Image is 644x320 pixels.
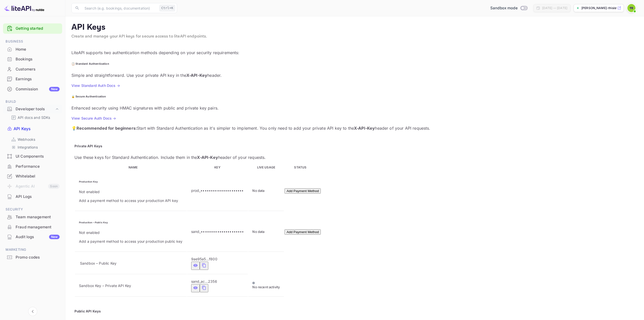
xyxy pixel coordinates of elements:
[285,188,321,194] button: Add Payment Method
[49,87,60,91] div: New
[3,171,62,181] a: Whitelabel
[248,165,284,170] th: LIVE USAGE
[79,239,183,244] p: Add a payment method to access your production public key
[3,162,62,171] a: Performance
[3,253,62,262] a: Promo codes
[7,122,61,136] a: API Keys
[3,84,62,94] div: CommissionNew
[3,232,62,241] a: Audit logsNew
[354,126,375,131] strong: X-API-Key
[16,76,60,82] div: Earnings
[79,221,183,224] h6: Production – Public Key
[16,26,60,31] a: Getting started
[581,6,616,10] p: [PERSON_NAME]-thisistimeads-com-...
[3,207,62,212] span: Security
[79,283,131,288] span: Sandbox Key – Private API Key
[16,214,60,220] div: Team management
[187,165,248,170] th: KEY
[3,247,62,253] span: Marketing
[3,23,62,34] div: Getting started
[74,164,321,297] table: private api keys table
[16,234,60,240] div: Audit logs
[252,285,280,289] span: No recent activity
[186,73,207,78] strong: X-API-Key
[252,189,264,193] span: No data
[16,56,60,62] div: Bookings
[79,189,183,194] div: Not enabled
[74,309,635,314] h5: Public API Keys
[71,83,120,88] a: View Standard Auth Docs →
[285,229,321,235] button: Add Payment Method
[18,145,38,150] p: Integrations
[3,45,62,54] a: Home
[49,235,60,239] div: New
[18,115,50,120] p: API docs and SDKs
[71,62,638,66] h6: 📋 Standard Authentication
[3,64,62,74] a: Customers
[16,164,60,169] div: Performance
[16,255,60,260] div: Promo codes
[3,222,62,232] div: Fraud management
[191,229,244,234] p: sand_•••••••••••••••••••••
[76,126,137,131] strong: Recommended for beginners:
[71,125,638,131] p: 💡 Start with Standard Authentication as it's simpler to implement. You only need to add your priv...
[16,154,60,159] div: UI Components
[3,253,62,262] div: Promo codes
[3,152,62,161] a: UI Components
[11,137,58,142] a: Webhooks
[3,212,62,222] div: Team management
[3,99,62,104] span: Build
[3,232,62,242] div: Audit logsNew
[3,84,62,94] a: CommissionNew
[75,165,187,170] th: NAME
[3,171,62,181] div: Whitelabel
[488,5,529,11] div: Switch to Production mode
[82,3,157,13] input: Search (e.g. bookings, documentation)
[74,144,635,149] h5: Private API Keys
[28,307,37,316] button: Collapse navigation
[3,222,62,232] a: Fraud management
[3,105,62,114] div: Developer tools
[191,257,217,261] span: 9ae95a5...f800
[3,162,62,171] div: Performance
[3,45,62,54] div: Home
[11,145,58,150] a: Integrations
[80,261,116,265] span: Sandbox – Public Key
[197,155,218,160] strong: X-API-Key
[627,4,635,12] img: tim@thisistimeads.com Eads
[11,115,58,120] a: API docs and SDKs
[71,22,638,32] p: API Keys
[3,74,62,84] div: Earnings
[79,230,183,235] div: Not enabled
[16,47,60,52] div: Home
[3,74,62,84] a: Earnings
[14,126,30,132] p: API Keys
[71,33,638,40] p: Create and manage your API keys for secure access to liteAPI endpoints.
[3,39,62,44] span: Business
[285,188,321,193] a: Add Payment Method
[3,192,62,202] div: API Logs
[71,50,638,56] p: LiteAPI supports two authentication methods depending on your security requirements:
[3,54,62,64] a: Bookings
[16,224,60,230] div: Fraud management
[71,72,638,78] p: Simple and straightforward. Use your private API key in the header.
[16,86,60,92] div: Commission
[16,66,60,72] div: Customers
[490,5,518,11] span: Sandbox mode
[252,230,264,234] span: No data
[16,173,60,179] div: Whitelabel
[16,194,60,200] div: API Logs
[4,4,44,12] img: LiteAPI logo
[18,137,35,142] p: Webhooks
[71,116,116,120] a: View Secure Auth Docs →
[71,95,638,99] h6: 🔒 Secure Authentication
[9,144,60,151] div: Integrations
[3,64,62,74] div: Customers
[542,6,567,10] div: [DATE] — [DATE]
[9,136,60,143] div: Webhooks
[285,229,321,234] a: Add Payment Method
[191,279,217,283] span: sand_ac...2356
[3,212,62,222] a: Team management
[159,5,175,11] div: Ctrl+K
